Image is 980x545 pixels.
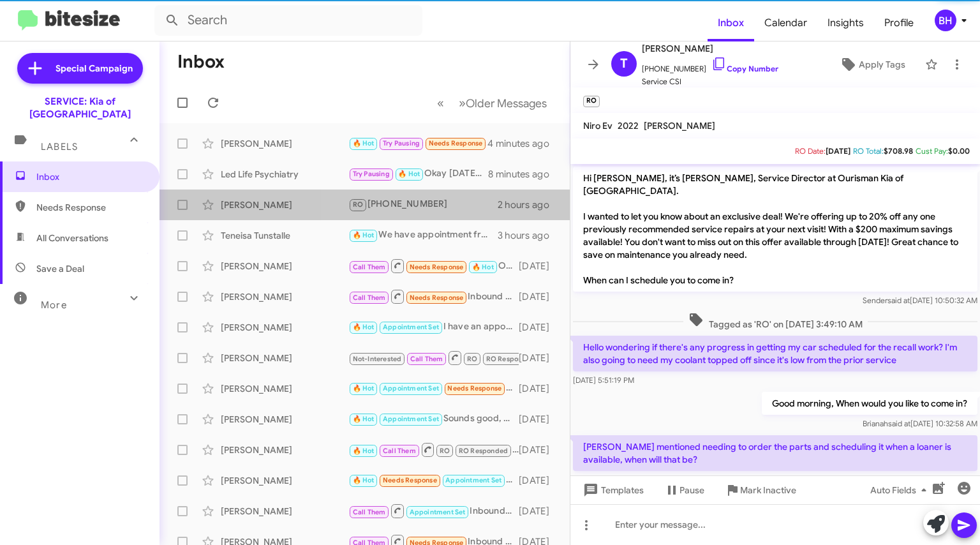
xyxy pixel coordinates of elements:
[570,479,654,502] button: Templates
[935,10,956,31] div: BH
[383,139,420,147] span: Try Pausing
[221,198,348,211] div: [PERSON_NAME]
[154,5,422,36] input: Search
[348,350,519,366] div: Liked “Okay, safe travels and I'll contact you when you're back in town.”
[348,167,488,181] div: Okay [DATE]-[DATE] we have appointments from 8am-3pm
[353,170,390,178] span: Try Pausing
[410,508,466,516] span: Appointment Set
[221,260,348,272] div: [PERSON_NAME]
[17,53,143,84] a: Special Campaign
[583,120,612,131] span: Niro Ev
[353,263,386,271] span: Call Them
[221,168,348,181] div: Led Life Psychiatry
[348,503,519,519] div: Inbound Call
[353,476,375,484] span: 🔥 Hot
[348,197,498,212] div: [PHONE_NUMBER]
[41,299,67,311] span: More
[459,95,466,111] span: »
[459,447,508,455] span: RO Responded
[642,75,778,88] span: Service CSI
[353,231,375,239] span: 🔥 Hot
[762,392,977,415] p: Good morning, When would you like to come in?
[410,355,443,363] span: Call Them
[825,53,919,76] button: Apply Tags
[353,139,375,147] span: 🔥 Hot
[447,384,501,392] span: Needs Response
[519,413,560,426] div: [DATE]
[863,419,977,428] span: Brianah [DATE] 10:32:58 AM
[451,90,554,116] button: Next
[642,41,778,56] span: [PERSON_NAME]
[863,295,977,305] span: Sender [DATE] 10:50:32 AM
[683,312,868,331] span: Tagged as 'RO' on [DATE] 3:49:10 AM
[221,444,348,456] div: [PERSON_NAME]
[498,198,560,211] div: 2 hours ago
[36,201,145,214] span: Needs Response
[573,375,634,385] span: [DATE] 5:51:19 PM
[924,10,966,31] button: BH
[353,384,375,392] span: 🔥 Hot
[221,229,348,242] div: Teneisa Tunstalle
[383,415,439,423] span: Appointment Set
[353,355,402,363] span: Not-Interested
[348,288,519,304] div: Inbound Call
[874,4,924,41] a: Profile
[221,382,348,395] div: [PERSON_NAME]
[348,381,519,396] div: Hey [PERSON_NAME], turned the Telluride on this morning and the engine started but the instrument...
[348,258,519,274] div: Ok. Is [DATE] at 10 am available?
[353,200,363,209] span: RO
[884,146,913,156] span: $708.98
[715,479,806,502] button: Mark Inactive
[519,382,560,395] div: [DATE]
[221,505,348,518] div: [PERSON_NAME]
[36,232,108,244] span: All Conversations
[859,53,905,76] span: Apply Tags
[383,447,416,455] span: Call Them
[754,4,817,41] a: Calendar
[486,355,535,363] span: RO Responded
[618,120,639,131] span: 2022
[429,139,483,147] span: Needs Response
[573,435,977,471] p: [PERSON_NAME] mentioned needing to order the parts and scheduling it when a loaner is available, ...
[348,442,519,458] div: THIS APP IS TEXT ONLY. iF YOU WANT TO SPEAK WITH SOMEONE PPLEASE CALL THE STORE.
[221,474,348,487] div: [PERSON_NAME]
[430,90,554,116] nav: Page navigation example
[440,447,450,455] span: RO
[708,4,754,41] span: Inbox
[177,52,225,72] h1: Inbox
[410,294,464,302] span: Needs Response
[795,146,826,156] span: RO Date:
[519,505,560,518] div: [DATE]
[353,415,375,423] span: 🔥 Hot
[353,323,375,331] span: 🔥 Hot
[221,321,348,334] div: [PERSON_NAME]
[573,475,640,484] span: [DATE] 10:41:03 AM
[887,295,910,305] span: said at
[348,412,519,426] div: Sounds good, thanks
[221,352,348,364] div: [PERSON_NAME]
[445,476,501,484] span: Appointment Set
[353,447,375,455] span: 🔥 Hot
[348,136,487,151] div: 9 am. May I ask for shuttle back to my house please ?
[817,4,874,41] a: Insights
[948,146,970,156] span: $0.00
[487,137,560,150] div: 4 minutes ago
[221,137,348,150] div: [PERSON_NAME]
[870,479,932,502] span: Auto Fields
[519,444,560,456] div: [DATE]
[383,384,439,392] span: Appointment Set
[36,262,84,275] span: Save a Deal
[519,321,560,334] div: [DATE]
[429,90,452,116] button: Previous
[620,54,628,74] span: T
[348,228,498,243] div: We have appointment from 8am to 2 pm for [DATE].
[498,229,560,242] div: 3 hours ago
[472,263,494,271] span: 🔥 Hot
[41,141,78,153] span: Labels
[467,355,477,363] span: RO
[466,96,547,110] span: Older Messages
[488,168,560,181] div: 8 minutes ago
